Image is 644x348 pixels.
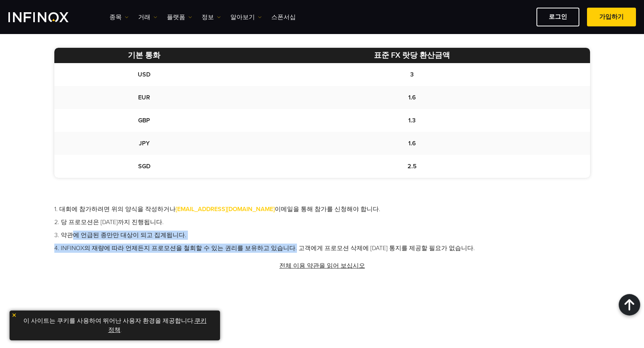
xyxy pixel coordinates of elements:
td: 3 [234,63,590,86]
img: yellow close icon [11,312,17,318]
td: 2.5 [234,155,590,178]
a: 스폰서십 [271,13,296,22]
a: 전체 이용 약관을 읽어 보십시오 [279,257,366,275]
li: 4. INFINOX의 재량에 따라 언제든지 프로모션을 철회할 수 있는 권리를 보유하고 있습니다. 고객에게 프로모션 삭제에 [DATE] 통지를 제공할 필요가 없습니다. [54,244,590,253]
td: GBP [54,109,235,132]
a: 종목 [109,13,129,22]
th: 표준 FX 랏당 환산금액 [234,48,590,63]
td: 1.3 [234,109,590,132]
a: [EMAIL_ADDRESS][DOMAIN_NAME] [176,205,275,213]
a: INFINOX Logo [8,12,86,22]
td: EUR [54,86,235,109]
a: 거래 [138,13,157,22]
th: 기본 통화 [54,48,235,63]
td: SGD [54,155,235,178]
a: 알아보기 [230,13,262,22]
p: 이 사이트는 쿠키를 사용하여 뛰어난 사용자 환경을 제공합니다. . [13,314,216,337]
td: 1.6 [234,132,590,155]
li: 2. 당 프로모션은 [DATE]까지 진행됩니다. [54,218,590,227]
li: 1. 대회에 참가하려면 위의 양식을 작성하거나 이메일을 통해 참가를 신청해야 합니다. [54,205,590,214]
a: 가입하기 [587,8,636,26]
a: 로그인 [536,8,579,26]
td: JPY [54,132,235,155]
a: 플랫폼 [167,13,192,22]
td: USD [54,63,235,86]
a: 정보 [202,13,221,22]
td: 1.6 [234,86,590,109]
li: 3. 약관에 언급된 종만만 대상이 되고 집계됩니다. [54,231,590,240]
